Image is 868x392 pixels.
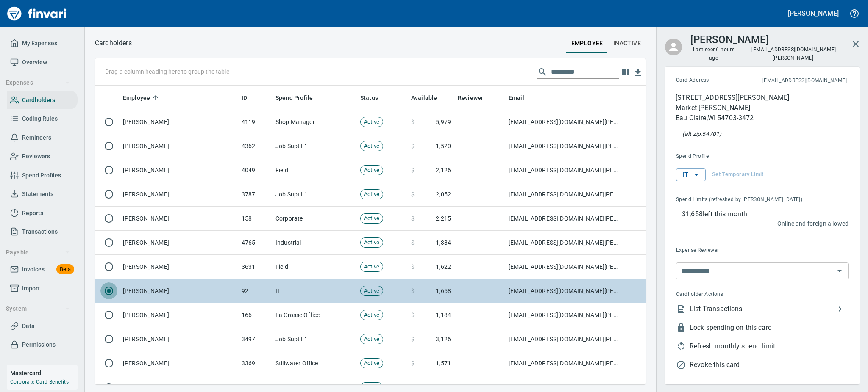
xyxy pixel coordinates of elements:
[509,93,535,103] span: Email
[361,263,383,271] span: Active
[361,118,383,126] span: Active
[120,182,238,207] td: [PERSON_NAME]
[10,379,69,385] a: Corporate Card Benefits
[272,351,357,375] td: Stillwater Office
[272,231,357,255] td: Industrial
[22,340,56,350] span: Permissions
[22,38,57,49] span: My Expenses
[361,287,383,295] span: Active
[709,47,734,61] time: 6 hours ago
[834,265,846,277] button: Open
[505,182,624,207] td: [EMAIL_ADDRESS][DOMAIN_NAME][PERSON_NAME]
[22,264,45,275] span: Invoices
[238,303,272,327] td: 166
[123,93,150,103] span: Employee
[7,185,78,204] a: Statements
[272,279,357,303] td: IT
[22,283,40,294] span: Import
[22,133,51,143] span: Reminders
[411,166,415,174] span: $
[272,134,357,158] td: Job Supt L1
[710,168,766,181] button: Set Temporary Limit
[361,166,383,174] span: Active
[242,93,258,103] span: ID
[3,75,73,91] button: Expenses
[7,53,78,72] a: Overview
[505,231,624,255] td: [EMAIL_ADDRESS][DOMAIN_NAME][PERSON_NAME]
[676,113,789,123] p: Eau Claire , WI 54703-3472
[676,246,783,255] span: Expense Reviewer
[458,93,494,103] span: Reviewer
[272,110,357,134] td: Shop Manager
[613,38,641,49] span: Inactive
[436,335,451,343] span: 3,126
[411,311,415,319] span: $
[509,93,524,103] span: Email
[22,189,53,199] span: Statements
[411,118,415,126] span: $
[22,95,55,105] span: Cardholders
[360,93,378,103] span: Status
[6,247,70,258] span: Payable
[120,231,238,255] td: [PERSON_NAME]
[5,3,69,24] a: Finvari
[669,337,849,356] li: This will allow the the cardholder to use their full spend limit again
[275,93,313,103] span: Spend Profile
[56,265,74,274] span: Beta
[436,287,451,295] span: 1,658
[7,128,78,147] a: Reminders
[272,158,357,182] td: Field
[505,327,624,351] td: [EMAIL_ADDRESS][DOMAIN_NAME][PERSON_NAME]
[619,66,632,78] button: Choose columns to display
[712,170,764,179] span: Set Temporary Limit
[22,226,58,237] span: Transactions
[361,215,383,223] span: Active
[436,214,451,223] span: 2,215
[690,323,849,333] span: Lock spending on this card
[10,368,78,378] h6: Mastercard
[676,196,825,204] span: Spend Limits (refreshed by [PERSON_NAME] [DATE])
[411,287,415,295] span: $
[505,134,624,158] td: [EMAIL_ADDRESS][DOMAIN_NAME][PERSON_NAME]
[7,279,78,298] a: Import
[238,110,272,134] td: 4119
[120,279,238,303] td: [PERSON_NAME]
[571,38,603,49] span: employee
[411,359,415,367] span: $
[272,255,357,279] td: Field
[411,142,415,150] span: $
[22,113,58,124] span: Coding Rules
[436,190,451,199] span: 2,052
[22,57,47,68] span: Overview
[242,93,247,103] span: ID
[411,262,415,271] span: $
[22,208,43,218] span: Reports
[238,255,272,279] td: 3631
[22,151,50,162] span: Reviewers
[105,67,229,76] p: Drag a column heading here to group the table
[411,93,448,103] span: Available
[436,311,451,319] span: 1,184
[3,301,73,317] button: System
[361,190,383,199] span: Active
[95,38,132,48] nav: breadcrumb
[361,239,383,247] span: Active
[669,219,849,228] p: Online and foreign allowed
[360,93,389,103] span: Status
[690,341,849,351] span: Refresh monthly spend limit
[120,110,238,134] td: [PERSON_NAME]
[632,66,644,79] button: Download Table
[120,158,238,182] td: [PERSON_NAME]
[411,93,437,103] span: Available
[7,34,78,53] a: My Expenses
[7,204,78,223] a: Reports
[690,32,769,46] h3: [PERSON_NAME]
[361,384,383,392] span: Active
[275,93,324,103] span: Spend Profile
[676,152,778,161] span: Spend Profile
[690,360,849,370] span: Revoke this card
[505,158,624,182] td: [EMAIL_ADDRESS][DOMAIN_NAME][PERSON_NAME]
[238,327,272,351] td: 3497
[361,335,383,343] span: Active
[676,103,789,113] p: Market [PERSON_NAME]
